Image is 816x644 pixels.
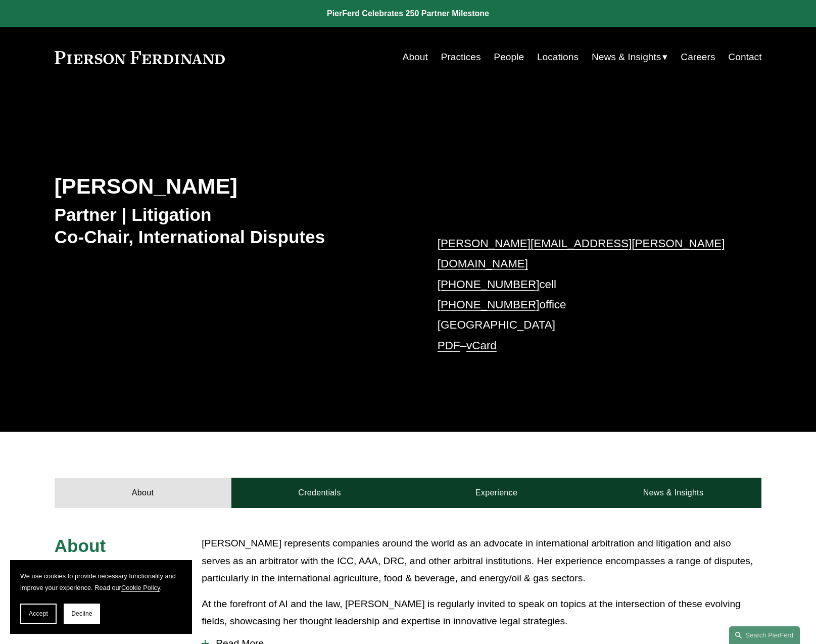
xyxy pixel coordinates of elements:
[202,595,761,630] p: At the forefront of AI and the law, [PERSON_NAME] is regularly invited to speak on topics at the ...
[441,48,481,67] a: Practices
[585,478,761,508] a: News & Insights
[728,48,761,67] a: Contact
[121,584,160,591] a: Cookie Policy
[438,339,460,352] a: PDF
[20,570,182,593] p: We use cookies to provide necessary functionality and improve your experience. Read our .
[403,48,428,67] a: About
[729,626,800,644] a: Search this site
[20,604,57,624] button: Accept
[438,234,732,356] p: cell office [GEOGRAPHIC_DATA] –
[438,237,725,270] a: [PERSON_NAME][EMAIL_ADDRESS][PERSON_NAME][DOMAIN_NAME]
[408,478,585,508] a: Experience
[537,48,579,67] a: Locations
[10,560,192,634] section: Cookie banner
[55,536,106,556] span: About
[592,48,668,67] a: folder dropdown
[681,48,715,67] a: Careers
[55,173,408,199] h2: [PERSON_NAME]
[592,49,661,66] span: News & Insights
[202,535,761,587] p: [PERSON_NAME] represents companies around the world as an advocate in international arbitration a...
[29,610,48,617] span: Accept
[55,478,231,508] a: About
[494,48,524,67] a: People
[55,204,408,248] h3: Partner | Litigation Co-Chair, International Disputes
[438,278,540,291] a: [PHONE_NUMBER]
[231,478,408,508] a: Credentials
[438,298,540,311] a: [PHONE_NUMBER]
[64,604,100,624] button: Decline
[466,339,497,352] a: vCard
[71,610,92,617] span: Decline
